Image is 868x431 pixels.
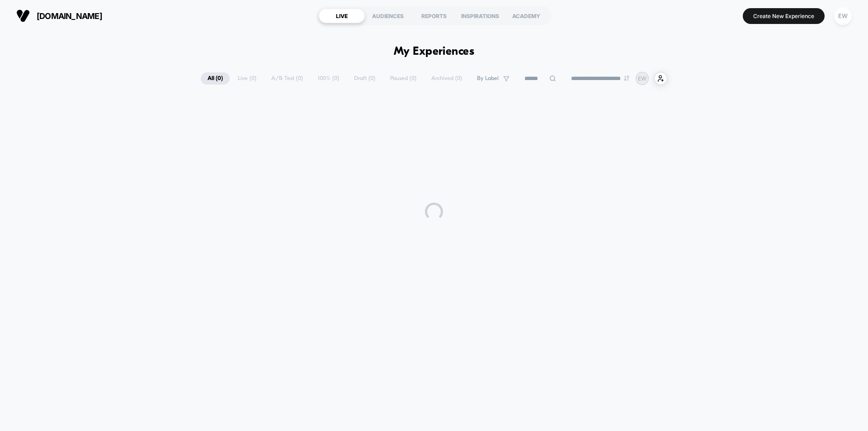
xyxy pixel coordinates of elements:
span: All ( 0 ) [201,72,230,85]
button: Create New Experience [743,8,825,24]
h1: My Experiences [394,45,475,58]
button: EW [831,7,854,25]
img: Visually logo [16,9,30,23]
span: By Label [477,75,499,82]
div: ACADEMY [503,9,549,23]
p: EW [638,75,646,82]
button: [DOMAIN_NAME] [14,9,105,23]
div: EW [834,7,852,25]
div: LIVE [319,9,365,23]
div: REPORTS [411,9,457,23]
div: INSPIRATIONS [457,9,503,23]
div: AUDIENCES [365,9,411,23]
span: [DOMAIN_NAME] [37,11,102,21]
img: end [624,76,629,81]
